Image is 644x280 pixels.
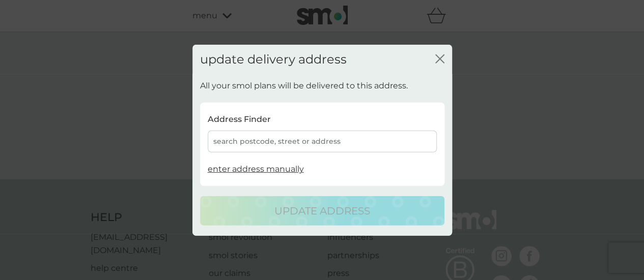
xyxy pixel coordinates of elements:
[200,52,347,67] h2: update delivery address
[435,54,444,65] button: close
[208,163,304,176] button: enter address manually
[200,196,444,226] button: update address
[200,79,408,92] p: All your smol plans will be delivered to this address.
[208,113,271,126] p: Address Finder
[208,164,304,174] span: enter address manually
[274,203,370,219] p: update address
[208,131,437,152] div: search postcode, street or address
